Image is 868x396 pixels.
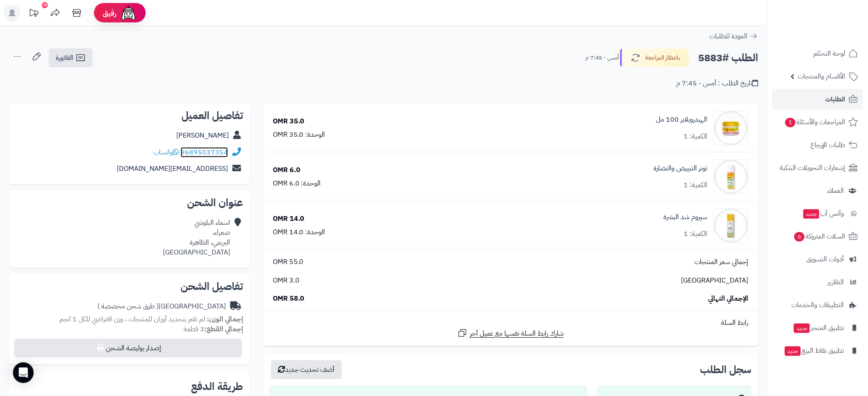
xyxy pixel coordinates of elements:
[772,157,863,178] a: إشعارات التحويلات البنكية
[273,227,325,237] div: الوحدة: 14.0 OMR
[676,79,758,88] div: تاريخ الطلب : أمس - 7:45 م
[16,198,243,208] h2: عنوان الشحن
[714,111,748,145] img: 1739576658-cm5o7h3k200cz01n3d88igawy_HYDROBALAPER_w-90x90.jpg
[153,147,179,157] a: واتساب
[772,43,863,64] a: لوحة التحكم
[273,294,305,304] span: 58.0 OMR
[273,116,305,126] div: 35.0 OMR
[181,147,228,157] a: 96895037354
[266,318,755,328] div: رابط السلة
[207,314,243,324] strong: إجمالي الوزن:
[273,130,325,140] div: الوحدة: 35.0 OMR
[191,381,243,392] h2: طريقة الدفع
[700,365,751,375] h3: سجل الطلب
[184,324,243,334] small: 3 قطعة
[809,24,860,42] img: logo-2.png
[176,130,229,141] a: [PERSON_NAME]
[117,163,228,174] a: [EMAIL_ADDRESS][DOMAIN_NAME]
[698,49,758,67] h2: الطلب #5883
[813,47,845,60] span: لوحة التحكم
[42,2,48,8] div: 10
[273,276,300,286] span: 3.0 OMR
[772,112,863,132] a: المراجعات والأسئلة1
[708,294,748,304] span: الإجمالي النهائي
[14,339,242,358] button: إصدار بوليصة الشحن
[772,249,863,270] a: أدوات التسويق
[681,276,748,286] span: [GEOGRAPHIC_DATA]
[97,301,159,311] span: ( طرق شحن مخصصة )
[97,302,226,311] div: [GEOGRAPHIC_DATA]
[709,31,758,41] a: العودة للطلبات
[684,180,707,190] div: الكمية: 1
[772,317,863,338] a: تطبيق المتجرجديد
[785,118,796,127] span: 1
[714,160,748,194] img: 1739577595-cm51khrme0n1z01klhcir4seo_WHITING_TONER-01-90x90.jpg
[694,257,748,267] span: إجمالي سعر المنتجات
[470,329,564,339] span: شارك رابط السلة نفسها مع عميل آخر
[273,214,305,224] div: 14.0 OMR
[204,324,243,334] strong: إجمالي القطع:
[714,208,748,243] img: 1739578038-cm52dyosz0nh401klcstfca1n_FRESHNESS-01-90x90.jpg
[772,135,863,155] a: طلبات الإرجاع
[273,257,304,267] span: 55.0 OMR
[163,218,230,257] div: اسماء البلوشي صعراء، البريمي، الظاهرة [GEOGRAPHIC_DATA]
[585,53,619,62] small: أمس - 7:45 م
[16,110,243,121] h2: تفاصيل العميل
[656,115,707,125] a: الهيدروبلابر 100 مل
[772,340,863,361] a: تطبيق نقاط البيعجديد
[825,93,845,105] span: الطلبات
[810,139,845,151] span: طلبات الإرجاع
[56,53,73,63] span: الفاتورة
[806,253,844,265] span: أدوات التسويق
[803,209,819,219] span: جديد
[827,185,844,197] span: العملاء
[457,328,564,339] a: شارك رابط السلة نفسها مع عميل آخر
[684,229,707,239] div: الكمية: 1
[772,226,863,247] a: السلات المتروكة6
[663,212,707,222] a: سيروم شد البشرة
[793,322,844,334] span: تطبيق المتجر
[59,314,205,324] span: لم تقم بتحديد أوزان للمنتجات ، وزن افتراضي للكل 1 كجم
[709,31,747,41] span: العودة للطلبات
[772,295,863,315] a: التطبيقات والخدمات
[785,346,801,356] span: جديد
[772,272,863,292] a: التقارير
[791,299,844,311] span: التطبيقات والخدمات
[103,8,116,18] span: رفيق
[827,276,844,288] span: التقارير
[794,324,810,333] span: جديد
[271,360,342,379] button: أضف تحديث جديد
[793,230,845,242] span: السلات المتروكة
[684,132,707,141] div: الكمية: 1
[772,180,863,201] a: العملاء
[798,70,845,82] span: الأقسام والمنتجات
[784,345,844,357] span: تطبيق نقاط البيع
[784,116,845,128] span: المراجعات والأسئلة
[620,49,689,67] button: بانتظار المراجعة
[273,179,321,189] div: الوحدة: 6.0 OMR
[794,232,805,242] span: 6
[780,162,845,174] span: إشعارات التحويلات البنكية
[120,4,137,22] img: ai-face.png
[772,89,863,110] a: الطلبات
[802,207,844,220] span: وآتس آب
[273,165,300,175] div: 6.0 OMR
[772,203,863,224] a: وآتس آبجديد
[653,163,707,173] a: تونر التبييض والنضارة
[49,48,93,67] a: الفاتورة
[13,362,34,383] div: Open Intercom Messenger
[16,281,243,292] h2: تفاصيل الشحن
[23,4,44,24] a: تحديثات المنصة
